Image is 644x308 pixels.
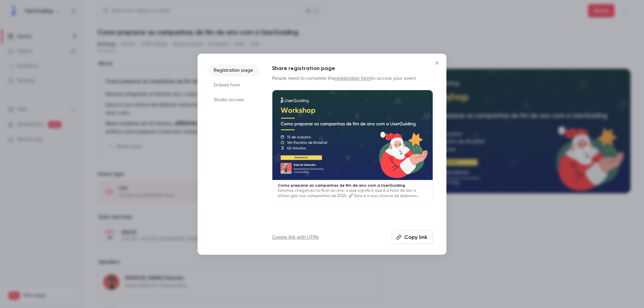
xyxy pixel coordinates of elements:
[278,183,427,188] p: Como preparar as campanhas de fim de ano com a UserGuiding
[272,234,319,241] a: Create link with UTMs
[208,94,259,106] li: Studio access
[208,79,259,91] li: Embed form
[272,75,433,82] p: People need to complete the to access your event
[430,56,444,70] button: Close
[335,76,371,81] a: registration form
[208,64,259,76] li: Registration page
[278,188,427,199] p: Estamos chegando no final do ano, o que significa que é a hora de dar o último gás nas campanhas ...
[392,231,433,244] button: Copy link
[272,90,433,202] a: Como preparar as campanhas de fim de ano com a UserGuidingEstamos chegando no final do ano, o que...
[272,64,433,72] h1: Share registration page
